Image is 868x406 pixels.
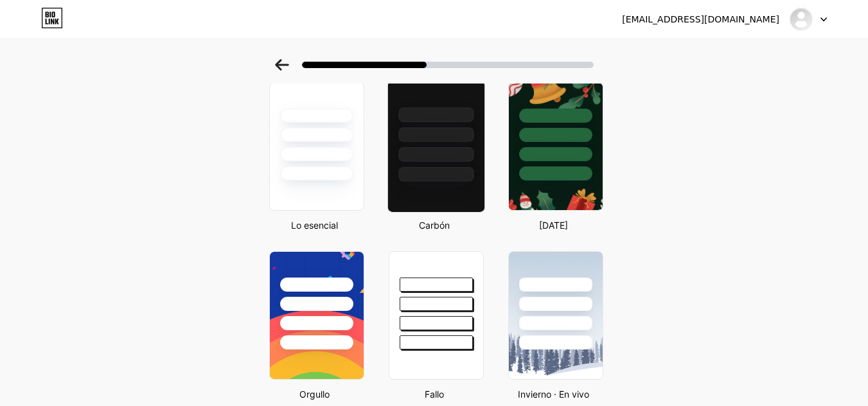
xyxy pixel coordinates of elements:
[291,220,338,231] font: Lo esencial
[789,7,813,31] img: redgrabando
[539,220,568,231] font: [DATE]
[622,14,779,24] font: [EMAIL_ADDRESS][DOMAIN_NAME]
[425,389,444,400] font: Fallo
[299,389,330,400] font: Orgullo
[518,389,589,400] font: Invierno · En vivo
[419,220,450,231] font: Carbón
